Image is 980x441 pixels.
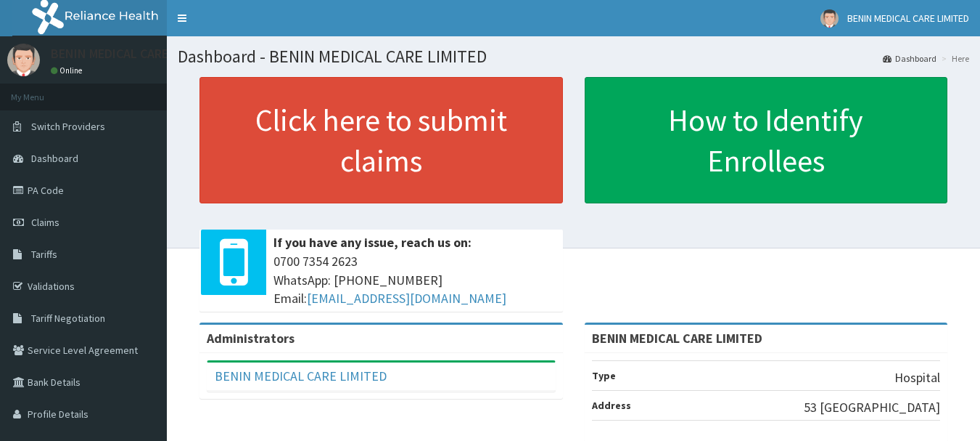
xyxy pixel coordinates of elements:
a: [EMAIL_ADDRESS][DOMAIN_NAME] [307,290,506,307]
li: Here [938,52,969,65]
b: Type [592,369,616,382]
p: Hospital [894,368,940,387]
a: Online [51,65,86,76]
a: Dashboard [883,52,936,65]
span: Claims [31,216,59,229]
img: User Image [820,9,839,28]
span: BENIN MEDICAL CARE LIMITED [847,12,969,25]
a: How to Identify Enrollees [585,77,948,203]
strong: BENIN MEDICAL CARE LIMITED [592,330,762,347]
img: User Image [7,44,40,76]
a: BENIN MEDICAL CARE LIMITED [215,368,387,384]
span: Tariffs [31,248,57,261]
b: If you have any issue, reach us on: [273,234,472,251]
h1: Dashboard - BENIN MEDICAL CARE LIMITED [178,47,969,66]
p: 53 [GEOGRAPHIC_DATA] [804,398,940,417]
p: BENIN MEDICAL CARE LIMITED [51,47,216,60]
b: Administrators [207,330,295,347]
span: Switch Providers [31,120,105,133]
span: Tariff Negotiation [31,312,105,325]
span: Dashboard [31,152,78,165]
a: Click here to submit claims [199,77,563,203]
b: Address [592,399,631,412]
span: 0700 7354 2623 WhatsApp: [PHONE_NUMBER] Email: [273,252,556,308]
